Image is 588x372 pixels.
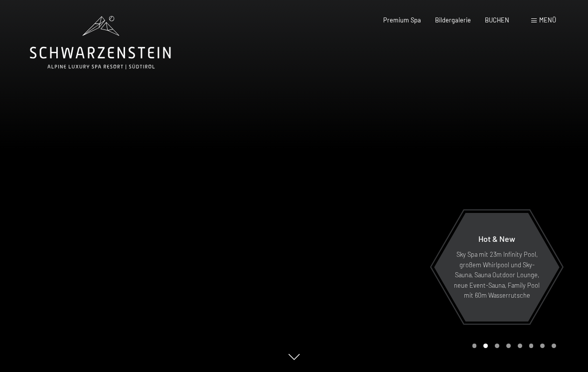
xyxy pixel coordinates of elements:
[478,234,515,243] span: Hot & New
[518,344,522,348] div: Carousel Page 5
[495,344,499,348] div: Carousel Page 3
[506,344,511,348] div: Carousel Page 4
[539,16,556,24] span: Menü
[552,344,556,348] div: Carousel Page 8
[472,344,477,348] div: Carousel Page 1
[453,249,540,300] p: Sky Spa mit 23m Infinity Pool, großem Whirlpool und Sky-Sauna, Sauna Outdoor Lounge, neue Event-S...
[540,344,545,348] div: Carousel Page 7
[383,16,421,24] a: Premium Spa
[469,344,556,348] div: Carousel Pagination
[529,344,534,348] div: Carousel Page 6
[435,16,471,24] a: Bildergalerie
[434,212,560,322] a: Hot & New Sky Spa mit 23m Infinity Pool, großem Whirlpool und Sky-Sauna, Sauna Outdoor Lounge, ne...
[485,16,509,24] a: BUCHEN
[483,344,488,348] div: Carousel Page 2 (Current Slide)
